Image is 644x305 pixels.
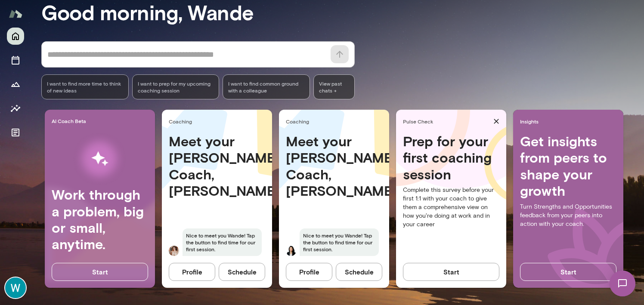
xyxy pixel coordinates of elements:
[286,118,386,125] span: Coaching
[219,263,265,281] button: Schedule
[223,74,310,99] div: I want to find common ground with a colleague
[7,100,24,117] button: Insights
[169,263,215,281] button: Profile
[138,80,214,94] span: I want to prep for my upcoming coaching session
[132,74,220,99] div: I want to prep for my upcoming coaching session
[286,263,332,281] button: Profile
[7,124,24,141] button: Documents
[52,263,148,281] button: Start
[9,6,22,22] img: Mento
[47,80,123,94] span: I want to find more time to think of new ideas
[169,246,179,256] img: Nancy Alsip Alsip
[5,277,26,298] img: Wande Olafisoye
[520,133,616,199] h4: Get insights from peers to shape your growth
[403,133,499,182] h4: Prep for your first coaching session
[313,74,355,99] span: View past chats ->
[41,74,129,99] div: I want to find more time to think of new ideas
[7,52,24,69] button: Sessions
[228,80,304,94] span: I want to find common ground with a colleague
[7,28,24,45] button: Home
[520,203,616,228] p: Turn Strengths and Opportunities feedback from your peers into action with your coach.
[403,263,499,281] button: Start
[520,263,616,281] button: Start
[62,132,138,186] img: AI Workflows
[169,118,269,125] span: Coaching
[403,186,499,229] p: Complete this survey before your first 1:1 with your coach to give them a comprehensive view on h...
[286,246,296,256] img: Monica Aggarwal Aggarwal
[403,118,490,125] span: Pulse Check
[520,118,620,125] span: Insights
[52,117,152,124] span: AI Coach Beta
[7,76,24,93] button: Growth Plan
[183,228,262,256] span: Nice to meet you Wande! Tap the button to find time for our first session.
[336,263,382,281] button: Schedule
[169,133,265,199] h4: Meet your [PERSON_NAME] Coach, [PERSON_NAME]
[286,133,382,199] h4: Meet your [PERSON_NAME] Coach, [PERSON_NAME]
[52,186,148,253] h4: Work through a problem, big or small, anytime.
[300,228,379,256] span: Nice to meet you Wande! Tap the button to find time for our first session.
